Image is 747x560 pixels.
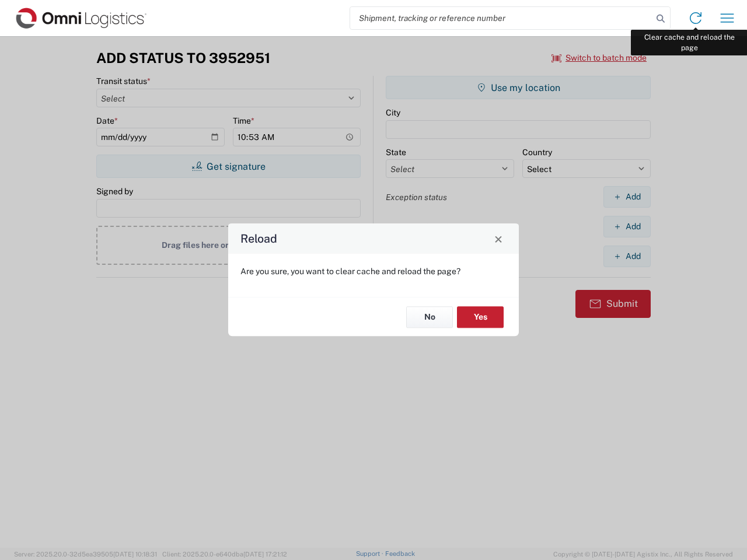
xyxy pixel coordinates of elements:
button: Close [490,230,507,247]
input: Shipment, tracking or reference number [350,7,652,29]
button: No [406,306,453,328]
h4: Reload [240,230,277,247]
button: Yes [457,306,504,328]
p: Are you sure, you want to clear cache and reload the page? [240,266,507,276]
